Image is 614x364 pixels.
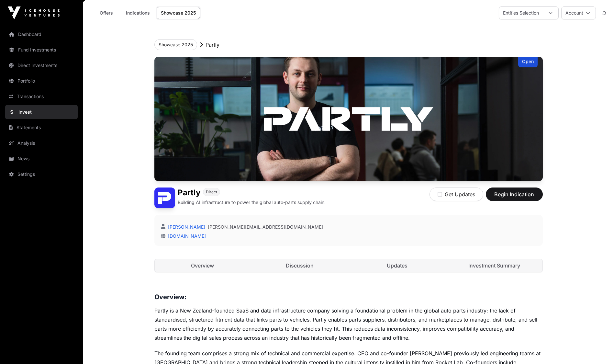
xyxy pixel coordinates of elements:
[157,7,200,19] a: Showcase 2025
[206,189,217,195] span: Direct
[518,57,538,67] div: Open
[430,188,483,201] button: Get Updates
[486,188,543,201] button: Begin Indication
[122,7,154,19] a: Indications
[582,333,614,364] iframe: Chat Widget
[154,39,197,50] button: Showcase 2025
[5,74,78,88] a: Portfolio
[154,57,543,181] img: Partly
[167,224,205,230] a: [PERSON_NAME]
[446,259,542,272] a: Investment Summary
[494,190,535,198] span: Begin Indication
[5,120,78,135] a: Statements
[5,152,78,166] a: News
[178,199,326,206] p: Building AI infrastructure to power the global auto-parts supply chain.
[5,43,78,57] a: Fund Investments
[5,167,78,181] a: Settings
[8,6,60,19] img: Icehouse Ventures Logo
[5,58,78,73] a: Direct Investments
[5,105,78,119] a: Invest
[155,259,251,272] a: Overview
[5,89,78,104] a: Transactions
[93,7,119,19] a: Offers
[154,306,543,342] p: Partly is a New Zealand-founded SaaS and data infrastructure company solving a foundational probl...
[208,224,323,230] a: [PERSON_NAME][EMAIL_ADDRESS][DOMAIN_NAME]
[5,136,78,150] a: Analysis
[206,41,219,49] p: Partly
[486,194,543,200] a: Begin Indication
[5,27,78,41] a: Dashboard
[154,292,543,302] h3: Overview:
[561,6,596,19] button: Account
[252,259,348,272] a: Discussion
[154,188,175,208] img: Partly
[155,259,542,272] nav: Tabs
[349,259,445,272] a: Updates
[165,233,206,239] a: [DOMAIN_NAME]
[499,7,543,19] div: Entities Selection
[178,188,200,198] h1: Partly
